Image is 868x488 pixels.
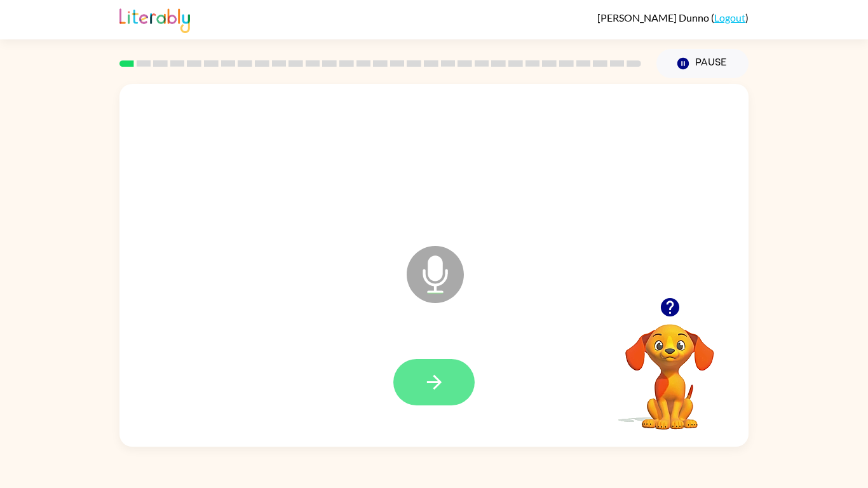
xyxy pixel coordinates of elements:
[606,304,733,431] video: Your browser must support playing .mp4 files to use Literably. Please try using another browser.
[119,5,190,33] img: Literably
[597,11,711,24] span: [PERSON_NAME] Dunno
[597,11,749,24] div: ( )
[714,11,745,24] a: Logout
[656,49,749,78] button: Pause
